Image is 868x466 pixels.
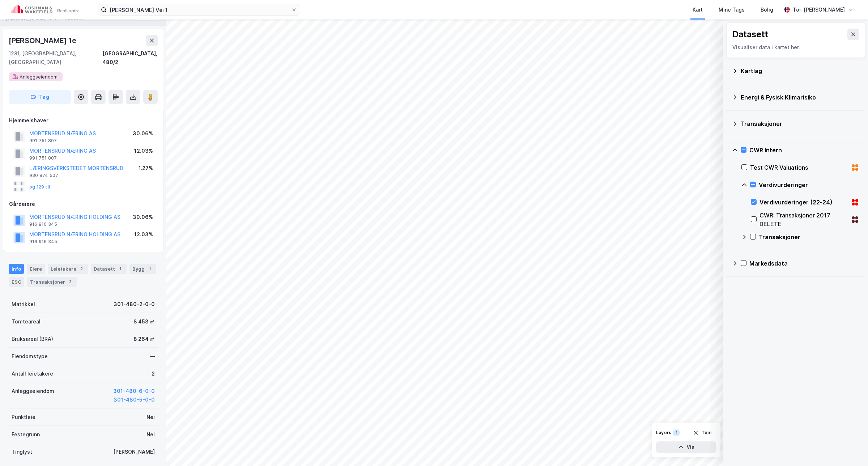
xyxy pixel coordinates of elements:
[113,387,155,395] button: 301-480-6-0-0
[9,277,24,287] div: ESG
[732,43,859,52] div: Visualiser data i kartet her.
[673,429,680,436] div: 1
[9,200,157,208] div: Gårdeiere
[759,181,859,189] div: Verdivurderinger
[9,264,24,274] div: Info
[133,213,153,221] div: 30.06%
[133,129,153,138] div: 30.06%
[91,264,127,274] div: Datasett
[9,90,71,104] button: Tag
[48,264,88,274] div: Leietakere
[107,4,291,15] input: Søk på adresse, matrikkel, gårdeiere, leietakere eller personer
[27,264,45,274] div: Eiere
[12,387,54,395] div: Anleggseiendom
[741,119,859,128] div: Transaksjoner
[12,352,48,361] div: Eiendomstype
[12,369,53,378] div: Antall leietakere
[146,430,155,439] div: Nei
[12,300,35,309] div: Matrikkel
[29,239,57,245] div: 916 916 345
[116,265,124,272] div: 1
[29,155,57,161] div: 991 751 807
[793,5,845,14] div: Tor-[PERSON_NAME]
[749,146,859,154] div: CWR Intern
[656,441,716,453] button: Vis
[832,431,868,466] iframe: Chat Widget
[9,35,78,46] div: [PERSON_NAME] 1e
[759,211,848,228] div: CWR: Transaksjoner 2017 DELETE
[133,335,155,343] div: 8 264 ㎡
[656,430,671,436] div: Layers
[152,369,155,378] div: 2
[134,230,153,239] div: 12.03%
[732,29,768,40] div: Datasett
[146,265,153,272] div: 1
[761,5,773,14] div: Bolig
[78,265,85,272] div: 2
[114,300,155,309] div: 301-480-2-0-0
[9,116,157,125] div: Hjemmelshaver
[749,259,859,268] div: Markedsdata
[134,147,153,155] div: 12.03%
[12,335,53,343] div: Bruksareal (BRA)
[9,49,102,67] div: 1281, [GEOGRAPHIC_DATA], [GEOGRAPHIC_DATA]
[688,427,716,439] button: Tøm
[67,278,74,285] div: 3
[12,430,40,439] div: Festegrunn
[146,413,155,421] div: Nei
[29,173,58,178] div: 930 874 507
[741,93,859,102] div: Energi & Fysisk Klimarisiko
[102,49,158,67] div: [GEOGRAPHIC_DATA], 480/2
[12,413,35,421] div: Punktleie
[12,5,80,15] img: cushman-wakefield-realkapital-logo.202ea83816669bd177139c58696a8fa1.svg
[139,164,153,173] div: 1.27%
[759,233,859,241] div: Transaksjoner
[693,5,703,14] div: Kart
[133,317,155,326] div: 8 453 ㎡
[29,221,57,227] div: 916 916 345
[719,5,745,14] div: Mine Tags
[741,67,859,75] div: Kartlag
[759,198,848,207] div: Verdivurderinger (22-24)
[27,277,77,287] div: Transaksjoner
[12,317,41,326] div: Tomteareal
[750,163,848,172] div: Test CWR Valuations
[129,264,156,274] div: Bygg
[12,448,32,456] div: Tinglyst
[150,352,155,361] div: —
[29,138,57,144] div: 991 751 807
[113,448,155,456] div: [PERSON_NAME]
[114,395,155,404] button: 301-480-5-0-0
[832,431,868,466] div: Kontrollprogram for chat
